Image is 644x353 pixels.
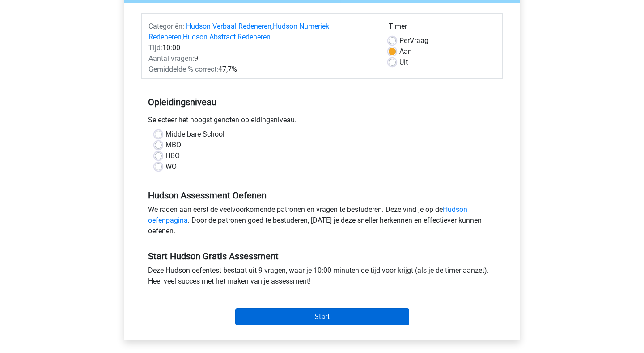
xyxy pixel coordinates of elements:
input: Start [235,308,409,325]
a: Hudson Verbaal Redeneren [186,22,271,30]
label: HBO [165,151,180,161]
div: 9 [142,53,382,64]
div: 47,7% [142,64,382,75]
label: WO [165,161,177,172]
label: Middelbare School [165,129,225,140]
label: Vraag [399,35,428,46]
h5: Start Hudson Gratis Assessment [148,251,496,262]
div: Selecteer het hoogst genoten opleidingsniveau. [141,115,503,129]
span: Aantal vragen: [148,54,194,63]
label: Aan [399,46,412,57]
div: Deze Hudson oefentest bestaat uit 9 vragen, waar je 10:00 minuten de tijd voor krijgt (als je de ... [141,265,503,290]
a: Hudson Abstract Redeneren [183,33,271,41]
div: 10:00 [142,43,382,53]
div: , , [142,21,382,43]
label: Uit [399,57,408,68]
div: We raden aan eerst de veelvoorkomende patronen en vragen te bestuderen. Deze vind je op de . Door... [141,204,503,240]
span: Tijd: [148,43,162,52]
label: MBO [165,140,181,151]
div: Timer [389,21,496,35]
span: Per [399,36,410,45]
h5: Hudson Assessment Oefenen [148,190,496,201]
span: Categoriën: [148,22,184,30]
h5: Opleidingsniveau [148,93,496,111]
span: Gemiddelde % correct: [148,65,218,73]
